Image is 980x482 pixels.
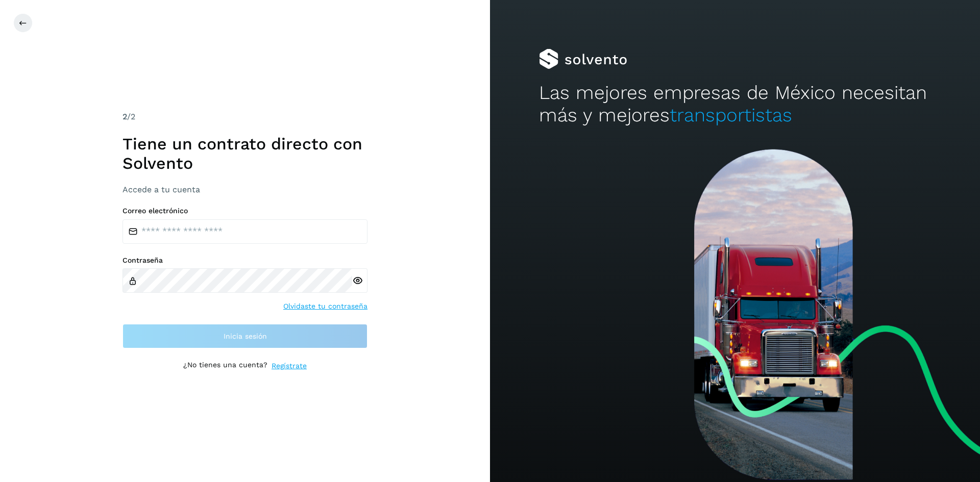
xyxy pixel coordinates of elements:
label: Correo electrónico [122,207,367,215]
h2: Las mejores empresas de México necesitan más y mejores [539,82,931,127]
p: ¿No tienes una cuenta? [183,361,267,371]
h3: Accede a tu cuenta [122,185,367,194]
span: Inicia sesión [224,333,267,340]
label: Contraseña [122,256,367,265]
a: Regístrate [272,361,307,371]
a: Olvidaste tu contraseña [283,301,367,312]
div: /2 [122,111,367,123]
button: Inicia sesión [122,324,367,348]
h1: Tiene un contrato directo con Solvento [122,134,367,173]
span: transportistas [670,104,792,126]
span: 2 [122,112,127,121]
